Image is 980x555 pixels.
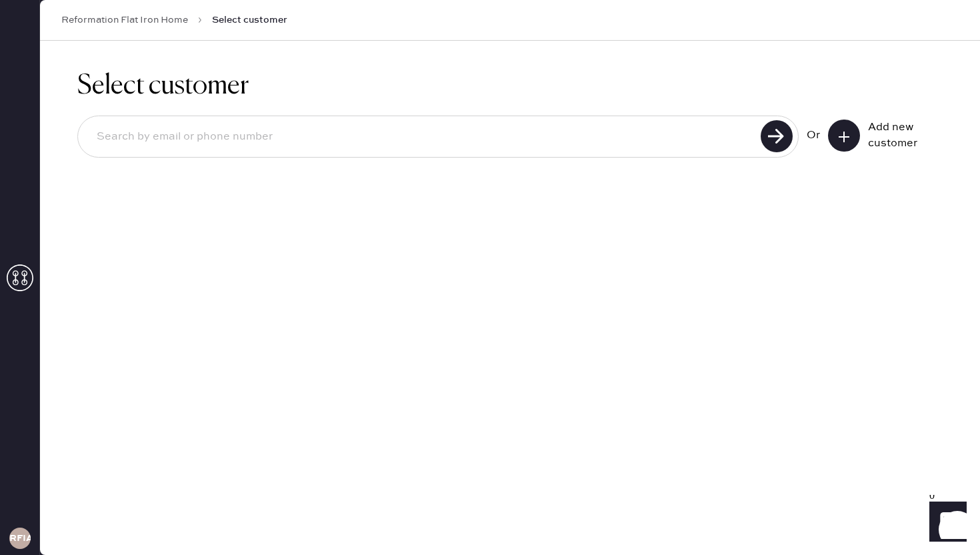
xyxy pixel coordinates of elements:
div: Add new customer [868,120,935,152]
div: Or [807,128,820,144]
h1: Select customer [77,70,943,102]
iframe: Front Chat [917,495,974,552]
h3: RFIA [9,534,31,543]
a: Reformation Flat Iron Home [61,13,188,27]
span: Select customer [212,13,287,27]
input: Search by email or phone number [86,122,757,152]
